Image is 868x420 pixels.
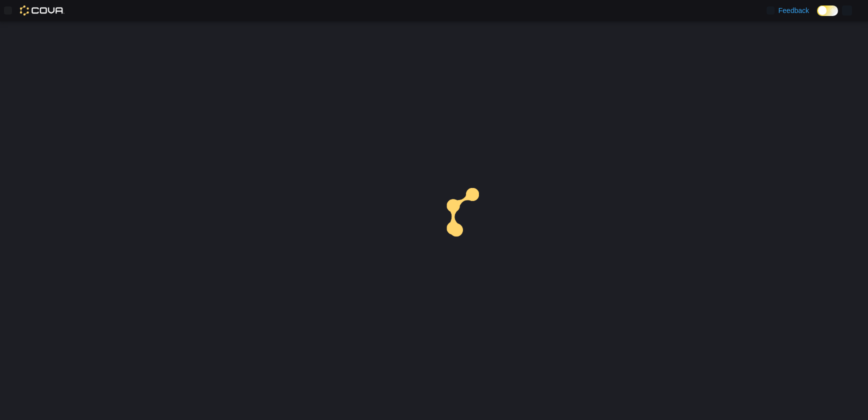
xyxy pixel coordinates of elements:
img: Cova [20,5,64,15]
a: Feedback [763,0,813,20]
span: Feedback [779,5,809,15]
img: cova-loader [434,180,509,255]
input: Dark Mode [817,5,838,16]
span: Dark Mode [817,16,818,16]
